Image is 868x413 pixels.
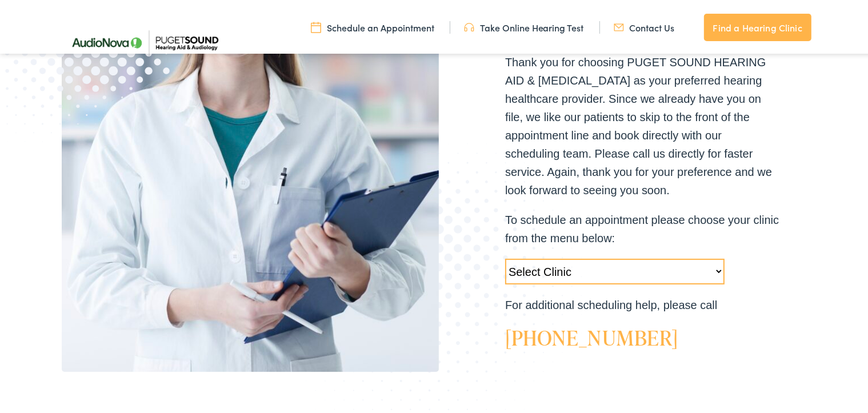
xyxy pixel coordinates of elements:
img: utility icon [464,19,474,31]
p: To schedule an appointment please choose your clinic from the menu below: [505,208,779,245]
a: Take Online Hearing Test [464,19,584,31]
p: Thank you for choosing PUGET SOUND HEARING AID & [MEDICAL_DATA] as your preferred hearing healthc... [505,51,779,197]
a: Contact Us [614,19,675,31]
a: Schedule an Appointment [311,19,434,31]
img: utility icon [614,19,624,31]
a: Find a Hearing Clinic [704,11,811,39]
a: [PHONE_NUMBER] [505,321,678,350]
p: For additional scheduling help, please call [505,294,779,312]
img: utility icon [311,19,321,31]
